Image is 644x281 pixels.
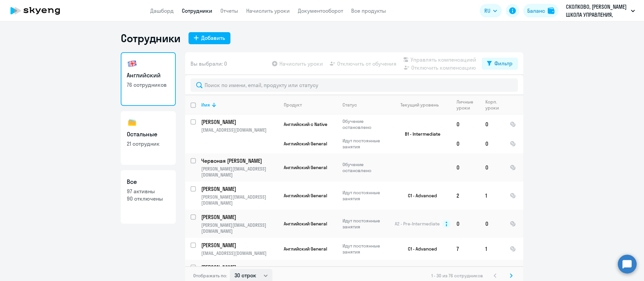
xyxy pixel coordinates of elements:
[562,3,638,19] button: СКОЛКОВО, [PERSON_NAME] ШКОЛА УПРАВЛЕНИЯ, Бумажный Договор - Постоплата
[480,134,504,153] td: 0
[395,221,440,227] span: A2 - Pre-Intermediate
[485,99,504,111] div: Корп. уроки
[191,60,227,68] span: Вы выбрали: 0
[201,241,277,249] p: [PERSON_NAME]
[342,243,388,255] p: Идут постоянные занятия
[201,264,278,271] a: [PERSON_NAME]
[201,213,278,221] a: [PERSON_NAME]
[284,141,327,147] span: Английский General
[127,140,170,147] p: 21 сотрудник
[201,118,278,126] a: [PERSON_NAME]
[284,164,327,170] span: Английский General
[201,127,278,133] p: [EMAIL_ADDRESS][DOMAIN_NAME]
[451,238,480,260] td: 7
[342,265,388,277] p: Обучение остановлено
[121,111,176,165] a: Остальные21 сотрудник
[284,193,327,199] span: Английский General
[342,161,388,173] p: Обучение остановлено
[457,99,480,111] div: Личные уроки
[480,210,504,238] td: 0
[451,182,480,210] td: 2
[523,4,558,17] button: Балансbalance
[351,7,386,14] a: Все продукты
[451,115,480,134] td: 0
[484,7,490,15] span: RU
[201,250,278,256] p: [EMAIL_ADDRESS][DOMAIN_NAME]
[246,7,290,14] a: Начислить уроки
[480,182,504,210] td: 1
[284,102,302,108] div: Продукт
[201,157,277,164] p: Червоная [PERSON_NAME]
[394,102,451,108] div: Текущий уровень
[342,118,388,130] p: Обучение остановлено
[451,153,480,182] td: 0
[201,222,278,234] p: [PERSON_NAME][EMAIL_ADDRESS][DOMAIN_NAME]
[150,7,174,14] a: Дашборд
[201,185,277,193] p: [PERSON_NAME]
[201,118,277,126] p: [PERSON_NAME]
[121,31,180,45] h1: Сотрудники
[201,241,278,249] a: [PERSON_NAME]
[389,182,451,210] td: C1 - Advanced
[451,210,480,238] td: 0
[342,138,388,150] p: Идут постоянные занятия
[480,4,502,17] button: RU
[191,78,518,92] input: Поиск по имени, email, продукту или статусу
[189,32,230,44] button: Добавить
[482,58,518,70] button: Фильтр
[201,34,225,42] div: Добавить
[127,178,170,186] h3: Все
[342,190,388,202] p: Идут постоянные занятия
[389,238,451,260] td: C1 - Advanced
[201,157,278,164] a: Червоная [PERSON_NAME]
[566,3,628,19] p: СКОЛКОВО, [PERSON_NAME] ШКОЛА УПРАВЛЕНИЯ, Бумажный Договор - Постоплата
[284,246,327,252] span: Английский General
[400,102,439,108] div: Текущий уровень
[451,134,480,153] td: 0
[201,102,210,108] div: Имя
[121,170,176,224] a: Все97 активны90 отключены
[480,153,504,182] td: 0
[284,121,327,127] span: Английский с Native
[201,213,277,221] p: [PERSON_NAME]
[342,218,388,230] p: Идут постоянные занятия
[193,273,227,279] span: Отображать по:
[127,58,138,69] img: english
[127,188,170,195] p: 97 активны
[431,273,483,279] span: 1 - 30 из 76 сотрудников
[201,185,278,193] a: [PERSON_NAME]
[494,59,513,67] div: Фильтр
[480,238,504,260] td: 1
[127,71,170,80] h3: Английский
[121,52,176,106] a: Английский76 сотрудников
[389,115,451,153] td: B1 - Intermediate
[342,102,357,108] div: Статус
[127,195,170,202] p: 90 отключены
[201,102,278,108] div: Имя
[284,221,327,227] span: Английский General
[127,117,138,128] img: others
[201,194,278,206] p: [PERSON_NAME][EMAIL_ADDRESS][DOMAIN_NAME]
[548,7,554,14] img: balance
[127,81,170,88] p: 76 сотрудников
[127,130,170,139] h3: Остальные
[480,115,504,134] td: 0
[182,7,212,14] a: Сотрудники
[201,166,278,178] p: [PERSON_NAME][EMAIL_ADDRESS][DOMAIN_NAME]
[298,7,343,14] a: Документооборот
[201,264,277,271] p: [PERSON_NAME]
[527,7,545,15] div: Баланс
[220,7,238,14] a: Отчеты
